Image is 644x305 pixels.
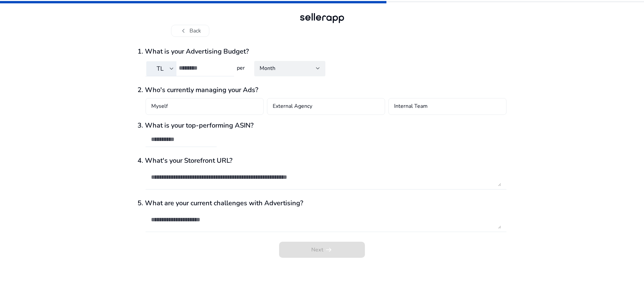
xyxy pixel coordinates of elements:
span: TL [157,65,164,73]
h4: Internal Team [394,102,428,110]
h3: 1. What is your Advertising Budget? [138,48,506,56]
span: chevron_left [179,27,187,35]
h3: 5. What are your current challenges with Advertising? [138,199,506,207]
h3: 3. What is your top-performing ASIN? [138,122,506,130]
h4: External Agency [273,102,312,110]
h4: Myself [151,102,168,110]
h3: 2. Who's currently managing your Ads? [138,86,506,94]
button: chevron_leftBack [171,25,209,37]
h3: 4. What's your Storefront URL? [138,157,506,165]
h4: per [234,65,246,71]
span: Month [260,65,275,72]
